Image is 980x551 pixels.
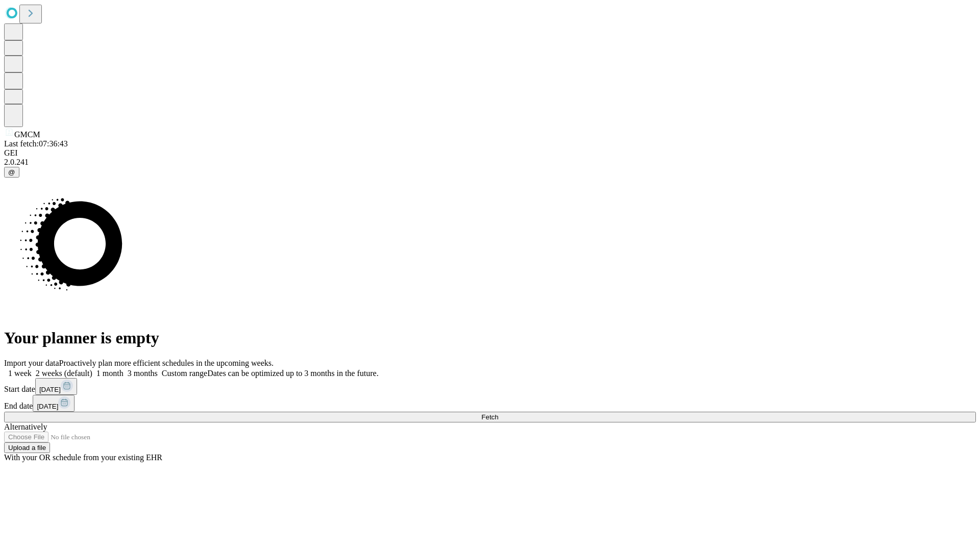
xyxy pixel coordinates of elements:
[4,329,976,347] h1: Your planner is empty
[37,403,58,410] span: [DATE]
[4,359,59,367] span: Import your data
[36,369,92,378] span: 2 weeks (default)
[4,148,976,158] div: GEI
[8,168,15,176] span: @
[4,412,976,422] button: Fetch
[207,369,378,378] span: Dates can be optimized up to 3 months in the future.
[481,413,498,421] span: Fetch
[8,369,32,378] span: 1 week
[162,369,207,378] span: Custom range
[4,158,976,167] div: 2.0.241
[35,378,77,395] button: [DATE]
[14,130,40,139] span: GMCM
[4,453,162,462] span: With your OR schedule from your existing EHR
[59,359,274,367] span: Proactively plan more efficient schedules in the upcoming weeks.
[96,369,124,378] span: 1 month
[4,422,47,431] span: Alternatively
[4,139,68,148] span: Last fetch: 07:36:43
[128,369,158,378] span: 3 months
[4,378,976,395] div: Start date
[4,167,19,178] button: @
[33,395,75,412] button: [DATE]
[39,386,61,393] span: [DATE]
[4,442,50,453] button: Upload a file
[4,395,976,412] div: End date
